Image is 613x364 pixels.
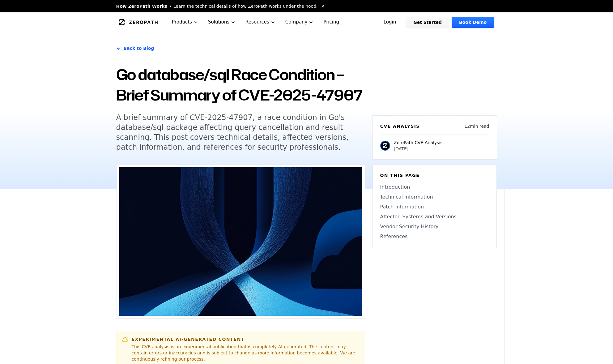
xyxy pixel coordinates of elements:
[406,17,449,28] a: Get Started
[119,167,362,316] img: Go database/sql Race Condition – Brief Summary of CVE-2025-47907
[116,64,365,105] h1: Go database/sql Race Condition – Brief Summary of CVE-2025-47907
[452,17,494,28] a: Book Demo
[241,12,280,32] button: Resources
[380,213,489,221] a: Affected Systems and Versions
[116,40,154,57] a: Back to Blog
[394,146,443,152] p: [DATE]
[132,336,360,342] h6: Experimental AI-Generated Content
[380,183,489,191] a: Introduction
[380,193,489,201] a: Technical Information
[109,12,504,32] nav: Global
[380,141,390,151] img: ZeroPath CVE Analysis
[380,223,489,230] a: Vendor Security History
[173,3,318,9] span: Learn the technical details of how ZeroPath works under the hood.
[167,12,203,32] button: Products
[203,12,241,32] button: Solutions
[116,113,354,152] h5: A brief summary of CVE-2025-47907, a race condition in Go's database/sql package affecting query ...
[116,3,167,9] span: How ZeroPath Works
[132,344,360,362] p: This CVE analysis is an experimental publication that is completely AI-generated. The content may...
[380,203,489,211] a: Patch Information
[464,123,489,129] p: 12 min read
[116,3,325,9] a: How ZeroPath WorksLearn the technical details of how ZeroPath works under the hood.
[380,233,489,240] a: References
[394,139,443,146] p: ZeroPath CVE Analysis
[380,123,420,129] h6: CVE Analysis
[376,17,404,28] a: Login
[380,172,489,178] h6: On this page
[280,12,319,32] button: Company
[318,12,344,32] a: Pricing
